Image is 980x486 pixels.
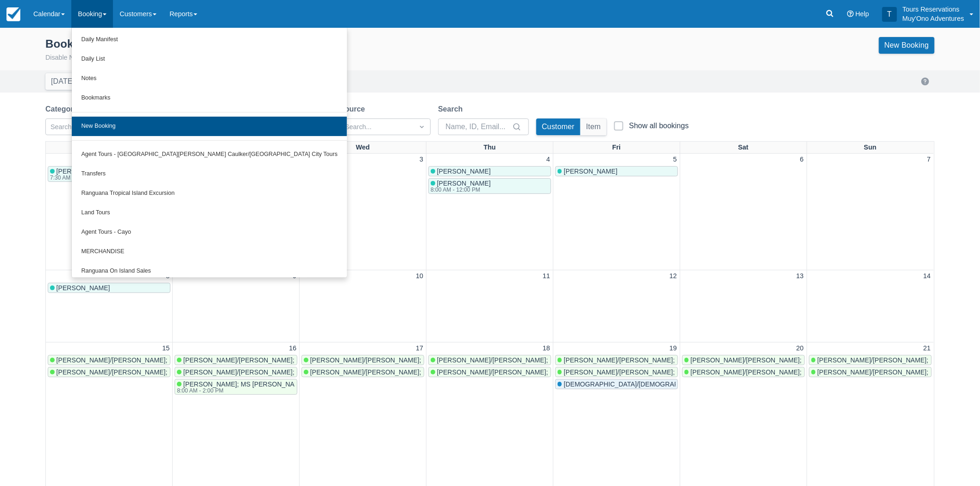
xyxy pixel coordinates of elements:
button: Disable New Calendar [45,53,111,63]
a: 15 [160,343,171,354]
a: 19 [668,343,679,354]
label: Search [438,104,466,115]
a: 11 [541,271,552,281]
a: 10 [414,271,425,281]
a: 12 [668,271,679,281]
button: Customer [536,118,580,135]
span: [PERSON_NAME]/[PERSON_NAME]; [PERSON_NAME]/[PERSON_NAME] [564,356,786,364]
span: [PERSON_NAME]/[PERSON_NAME]; [PERSON_NAME]/[PERSON_NAME] [57,356,279,364]
a: 14 [922,271,933,281]
i: Help [847,11,854,17]
span: [PERSON_NAME]/[PERSON_NAME]; [PERSON_NAME]/[PERSON_NAME] [691,356,913,364]
a: [DEMOGRAPHIC_DATA]/[DEMOGRAPHIC_DATA][PERSON_NAME][DEMOGRAPHIC_DATA]/[PERSON_NAME] [555,379,678,389]
a: [PERSON_NAME]/[PERSON_NAME]; [PERSON_NAME]/[PERSON_NAME] [809,355,932,365]
a: 4 [545,155,552,165]
span: [PERSON_NAME]/[PERSON_NAME]; [PERSON_NAME]/[PERSON_NAME] [57,368,279,376]
a: [PERSON_NAME]/[PERSON_NAME]; [PERSON_NAME]/[PERSON_NAME] [48,355,170,365]
span: [PERSON_NAME] [437,168,491,175]
a: [PERSON_NAME]/[PERSON_NAME]; [PERSON_NAME]/[PERSON_NAME] [302,367,424,377]
div: Booking Calendar [45,37,141,51]
a: [PERSON_NAME]7:30 AM - 5:30 PM [48,166,170,182]
span: [PERSON_NAME] [437,180,491,187]
a: Ranguana Tropical Island Excursion [72,184,347,203]
label: Category [45,104,81,115]
span: [PERSON_NAME]/[PERSON_NAME]; [PERSON_NAME]/[PERSON_NAME] [310,356,533,364]
a: 18 [541,343,552,354]
input: Name, ID, Email... [446,118,510,135]
div: 7:30 AM - 5:30 PM [50,175,108,181]
a: 17 [414,343,425,354]
a: New Booking [72,117,347,136]
a: [PERSON_NAME]/[PERSON_NAME]; [PERSON_NAME]/[PERSON_NAME] [175,367,297,377]
a: 21 [922,343,933,354]
span: Help [855,10,869,18]
span: [PERSON_NAME]/[PERSON_NAME]; [PERSON_NAME]/[PERSON_NAME] [564,368,786,376]
a: 5 [672,155,679,165]
a: Sat [736,142,750,154]
span: [PERSON_NAME] [57,168,110,175]
a: [PERSON_NAME]; MS [PERSON_NAME]8:00 AM - 2:00 PM [175,379,297,395]
a: Notes [72,69,347,88]
a: [PERSON_NAME]/[PERSON_NAME]; [PERSON_NAME]/[PERSON_NAME] [682,355,805,365]
a: Thu [482,142,497,154]
a: 16 [287,343,298,354]
button: [DATE] [45,73,80,90]
a: [PERSON_NAME]/[PERSON_NAME]; [PERSON_NAME]/[PERSON_NAME] [428,355,551,365]
a: [PERSON_NAME]/[PERSON_NAME]; [PERSON_NAME]/[PERSON_NAME] [555,355,678,365]
span: [PERSON_NAME]/[PERSON_NAME]; [PERSON_NAME]/[PERSON_NAME] [183,368,406,376]
span: [DEMOGRAPHIC_DATA]/[DEMOGRAPHIC_DATA][PERSON_NAME][DEMOGRAPHIC_DATA]/[PERSON_NAME] [564,380,894,388]
ul: Booking [71,28,347,278]
a: MERCHANDISE [72,242,347,262]
div: T [882,7,897,22]
a: Land Tours [72,203,347,223]
a: [PERSON_NAME]/[PERSON_NAME]; [PERSON_NAME]/[PERSON_NAME] [555,367,678,377]
a: [PERSON_NAME]/[PERSON_NAME]; [PERSON_NAME]/[PERSON_NAME] [302,355,424,365]
span: [PERSON_NAME]/[PERSON_NAME]; [PERSON_NAME]/[PERSON_NAME] [437,356,660,364]
a: Wed [354,142,372,154]
div: 8:00 AM - 12:00 PM [431,187,489,193]
span: [PERSON_NAME] [57,284,110,292]
a: [PERSON_NAME]/[PERSON_NAME]; [PERSON_NAME]/[PERSON_NAME] [428,367,551,377]
a: [PERSON_NAME] [48,283,170,293]
a: [PERSON_NAME]/[PERSON_NAME]; [PERSON_NAME]/[PERSON_NAME] [48,367,170,377]
span: [PERSON_NAME]/[PERSON_NAME]; [PERSON_NAME]/[PERSON_NAME] [310,368,533,376]
a: Daily Manifest [72,30,347,50]
div: 8:00 AM - 2:00 PM [177,388,304,393]
a: [PERSON_NAME]8:00 AM - 12:00 PM [428,178,551,194]
a: 13 [795,271,806,281]
a: Ranguana On Island Sales [72,262,347,281]
span: [PERSON_NAME]/[PERSON_NAME]; [PERSON_NAME]/[PERSON_NAME] [691,368,913,376]
a: Bookmarks [72,88,347,108]
span: [PERSON_NAME]/[PERSON_NAME]; [PERSON_NAME]/[PERSON_NAME] [183,356,406,364]
a: [PERSON_NAME] [555,166,678,176]
a: 7 [925,155,933,165]
a: [PERSON_NAME]/[PERSON_NAME]; [PERSON_NAME]/[PERSON_NAME] [682,367,805,377]
a: Transfers [72,164,347,184]
a: 20 [795,343,806,354]
button: Item [581,118,607,135]
a: [PERSON_NAME]/[PERSON_NAME]; [PERSON_NAME]/[PERSON_NAME] [175,355,297,365]
span: [PERSON_NAME]/[PERSON_NAME]; [PERSON_NAME]/[PERSON_NAME] [437,368,660,376]
a: 3 [418,155,425,165]
span: [PERSON_NAME] [564,168,617,175]
a: New Booking [879,37,935,54]
a: Agent Tours - Cayo [72,223,347,242]
label: Source [340,104,369,115]
span: [PERSON_NAME]; MS [PERSON_NAME] [183,380,306,388]
a: [PERSON_NAME] [428,166,551,176]
a: 6 [798,155,806,165]
a: Sun [862,142,879,154]
a: Daily List [72,50,347,69]
p: Muy'Ono Adventures [903,14,964,23]
p: Tours Reservations [903,5,964,14]
div: Show all bookings [629,121,689,131]
a: Fri [610,142,622,154]
img: checkfront-main-nav-mini-logo.png [6,7,20,21]
span: Dropdown icon [417,122,427,131]
a: Agent Tours - [GEOGRAPHIC_DATA][PERSON_NAME] Caulker/[GEOGRAPHIC_DATA] City Tours [72,145,347,164]
a: [PERSON_NAME]/[PERSON_NAME]; [PERSON_NAME]/[PERSON_NAME] [809,367,932,377]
